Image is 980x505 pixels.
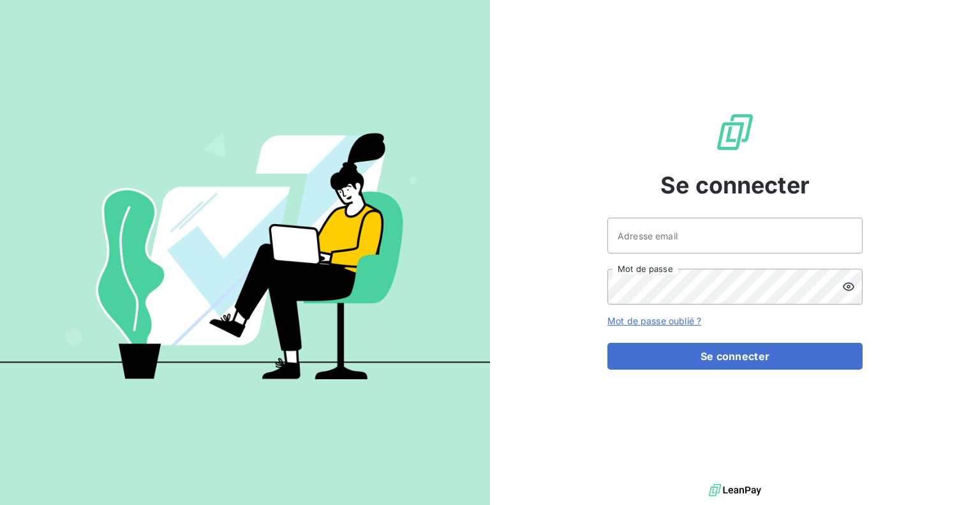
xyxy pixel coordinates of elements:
[607,218,863,253] input: placeholder
[607,343,863,370] button: Se connecter
[607,315,701,326] a: Mot de passe oublié ?
[715,112,755,153] img: Logo LeanPay
[709,481,761,500] img: logo
[660,168,810,202] span: Se connecter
